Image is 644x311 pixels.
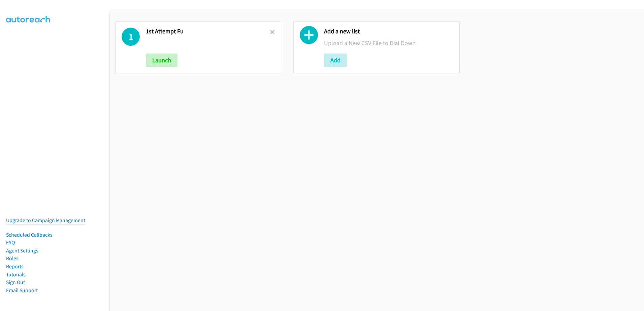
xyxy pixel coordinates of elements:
h2: Add a new list [324,28,453,35]
a: Upgrade to Campaign Management [6,217,85,223]
a: Email Support [6,287,38,293]
a: Roles [6,255,19,262]
a: Agent Settings [6,247,38,254]
button: Add [324,54,347,67]
h2: 1st Attempt Fu [146,28,270,35]
h1: 1 [122,28,140,46]
a: Tutorials [6,271,26,278]
a: Scheduled Callbacks [6,232,53,238]
a: Sign Out [6,279,25,285]
a: FAQ [6,239,15,246]
a: Reports [6,263,24,270]
button: Launch [146,54,178,67]
p: Upload a New CSV File to Dial Down [324,38,453,47]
